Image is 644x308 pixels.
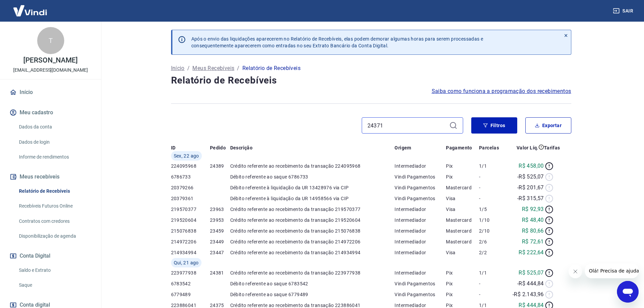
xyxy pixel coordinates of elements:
[395,228,446,234] p: Intermediador
[522,205,544,213] p: R$ 92,93
[517,184,544,192] p: -R$ 201,67
[230,144,253,151] p: Descrição
[8,0,52,21] img: Vindi
[479,249,504,256] p: 2/2
[395,238,446,245] p: Intermediador
[479,173,504,180] p: -
[16,263,93,277] a: Saldo e Extrato
[171,269,210,276] p: 223977938
[210,228,230,234] p: 23459
[446,217,479,223] p: Mastercard
[446,206,479,213] p: Visa
[522,216,544,224] p: R$ 48,40
[187,64,190,72] p: /
[479,144,499,151] p: Parcelas
[8,105,93,120] button: Meu cadastro
[517,173,544,181] p: -R$ 525,07
[446,269,479,276] p: Pix
[479,163,504,169] p: 1/1
[171,206,210,213] p: 219570377
[11,11,16,16] img: logo_orange.svg
[544,144,560,151] p: Tarifas
[479,280,504,287] p: -
[395,195,446,202] p: Vindi Pagamentos
[612,5,636,17] button: Sair
[171,217,210,223] p: 219520604
[35,40,52,44] div: Domínio
[8,248,93,263] button: Conta Digital
[395,144,411,151] p: Origem
[230,173,395,180] p: Débito referente ao saque 6786733
[171,249,210,256] p: 214934994
[479,217,504,223] p: 1/10
[395,217,446,223] p: Intermediador
[16,150,93,164] a: Informe de rendimentos
[171,163,210,169] p: 224095968
[479,291,504,298] p: -
[171,228,210,234] p: 215076838
[517,280,544,288] p: -R$ 444,84
[210,269,230,276] p: 24381
[522,238,544,246] p: R$ 72,61
[395,163,446,169] p: Intermediador
[395,206,446,213] p: Intermediador
[230,184,395,191] p: Débito referente à liquidação da UR 13428976 via CIP
[395,249,446,256] p: Intermediador
[479,206,504,213] p: 1/5
[446,280,479,287] p: Pix
[16,135,93,149] a: Dados de login
[210,238,230,245] p: 23449
[446,144,472,151] p: Pagamento
[446,184,479,191] p: Mastercard
[16,229,93,243] a: Disponibilização de agenda
[171,195,210,202] p: 20379361
[171,280,210,287] p: 6783542
[16,278,93,292] a: Saque
[585,263,639,278] iframe: Mensagem da empresa
[210,249,230,256] p: 23447
[19,11,33,16] div: v 4.0.25
[8,169,93,184] button: Meus recebíveis
[471,117,517,134] button: Filtros
[446,249,479,256] p: Visa
[171,173,210,180] p: 6786733
[519,162,544,170] p: R$ 458,00
[37,27,64,54] div: T
[525,117,571,134] button: Exportar
[617,281,639,303] iframe: Botão para abrir a janela de mensagens
[171,291,210,298] p: 6779489
[519,269,544,277] p: R$ 525,07
[230,206,395,213] p: Crédito referente ao recebimento da transação 219570377
[230,217,395,223] p: Crédito referente ao recebimento da transação 219520604
[171,184,210,191] p: 20379266
[522,227,544,235] p: R$ 80,66
[16,214,93,228] a: Contratos com credores
[4,5,57,10] span: Olá! Precisa de ajuda?
[210,163,230,169] p: 24389
[8,85,93,100] a: Início
[11,18,16,23] img: website_grey.svg
[519,248,544,257] p: R$ 222,64
[395,184,446,191] p: Vindi Pagamentos
[191,35,483,49] p: Após o envio das liquidações aparecerem no Relatório de Recebíveis, elas podem demorar algumas ho...
[230,249,395,256] p: Crédito referente ao recebimento da transação 214934994
[230,269,395,276] p: Crédito referente ao recebimento da transação 223977938
[171,144,176,151] p: ID
[446,228,479,234] p: Mastercard
[446,238,479,245] p: Mastercard
[171,64,185,72] a: Início
[230,280,395,287] p: Débito referente ao saque 6783542
[71,39,77,45] img: tab_keywords_by_traffic_grey.svg
[367,120,447,131] input: Busque pelo número do pedido
[395,173,446,180] p: Vindi Pagamentos
[395,269,446,276] p: Intermediador
[517,144,539,151] p: Valor Líq.
[230,291,395,298] p: Débito referente ao saque 6779489
[16,120,93,134] a: Dados da conta
[192,64,234,72] a: Meus Recebíveis
[479,238,504,245] p: 2/6
[446,195,479,202] p: Visa
[432,87,571,95] a: Saiba como funciona a programação dos recebimentos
